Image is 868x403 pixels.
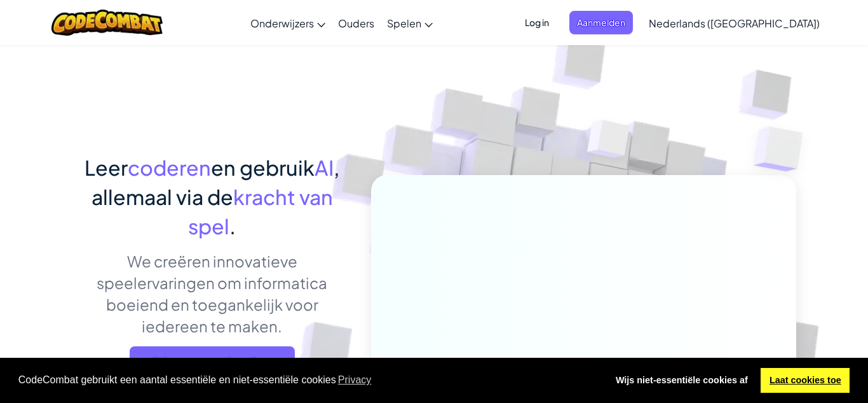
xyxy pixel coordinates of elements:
[569,11,633,34] button: Aanmelden
[381,6,439,40] a: Spelen
[18,371,597,390] span: CodeCombat gebruikt een aantal essentiële en niet-essentiële cookies
[72,250,352,337] p: We creëren innovatieve speelervaringen om informatica boeiend en toegankelijk voor iedereen te ma...
[336,371,374,390] a: learn more about cookies
[128,155,211,180] span: coderen
[51,10,163,36] img: CodeCombat logo
[250,17,314,30] span: Onderwijzers
[517,11,557,34] button: Log in
[761,368,850,393] a: allow cookies
[387,17,421,30] span: Spelen
[229,213,236,239] span: .
[607,368,756,393] a: deny cookies
[649,17,820,30] span: Nederlands ([GEOGRAPHIC_DATA])
[211,155,315,180] span: en gebruik
[728,95,838,203] img: Overlap cubes
[332,6,381,40] a: Ouders
[244,6,332,40] a: Onderwijzers
[130,346,295,377] a: Ik ben een onderwijzer
[564,95,655,190] img: Overlap cubes
[642,6,826,40] a: Nederlands ([GEOGRAPHIC_DATA])
[315,155,334,180] span: AI
[188,184,333,239] span: kracht van spel
[85,155,128,180] span: Leer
